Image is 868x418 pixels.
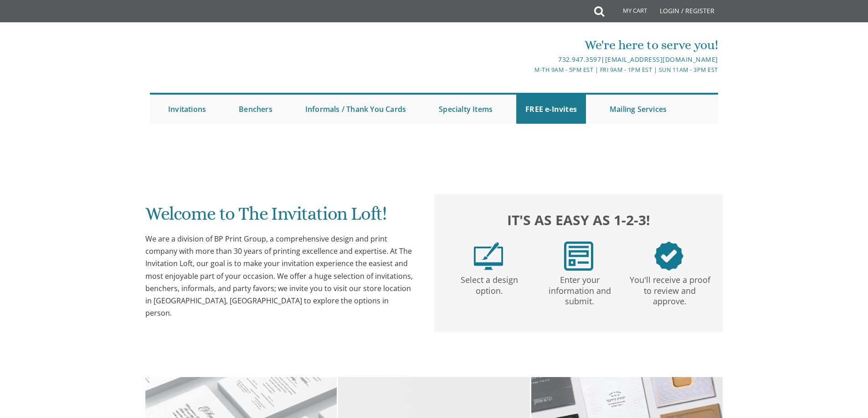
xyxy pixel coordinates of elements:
a: FREE e-Invites [516,95,586,124]
h2: It's as easy as 1-2-3! [443,210,714,230]
a: Invitations [159,95,215,124]
div: | [340,54,718,65]
h1: Welcome to The Invitation Loft! [145,204,416,231]
div: We're here to serve you! [340,36,718,54]
a: Specialty Items [430,95,502,124]
a: 732.947.3597 [558,55,601,64]
a: Informals / Thank You Cards [296,95,415,124]
div: M-Th 9am - 5pm EST | Fri 9am - 1pm EST | Sun 11am - 3pm EST [340,65,718,75]
div: We are a division of BP Print Group, a comprehensive design and print company with more than 30 y... [145,233,416,319]
a: Benchers [230,95,282,124]
p: You'll receive a proof to review and approve. [627,271,713,307]
img: step2.png [564,242,593,271]
img: step3.png [654,242,683,271]
p: Select a design option. [446,271,533,297]
a: Mailing Services [601,95,676,124]
img: step1.png [474,242,503,271]
a: [EMAIL_ADDRESS][DOMAIN_NAME] [605,55,718,64]
p: Enter your information and submit. [536,271,623,307]
a: My Cart [603,1,653,24]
